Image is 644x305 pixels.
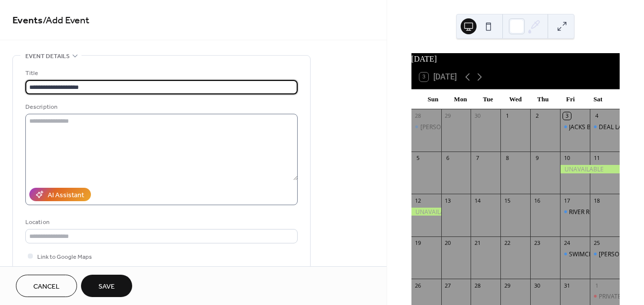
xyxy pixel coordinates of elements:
[33,282,60,292] span: Cancel
[593,112,600,120] div: 4
[25,217,296,228] div: Location
[43,11,89,30] span: / Add Event
[414,154,422,162] div: 5
[593,154,600,162] div: 11
[590,292,620,301] div: PRIVATE EVENT 5-9pm
[533,154,541,162] div: 9
[414,112,422,120] div: 28
[563,239,570,247] div: 24
[25,102,296,112] div: Description
[557,89,584,109] div: Fri
[12,11,43,30] a: Events
[560,123,590,131] div: JACKS BY THE TRACKS 7-10pm
[474,89,501,109] div: Tue
[533,282,541,289] div: 30
[560,165,620,173] div: UNAVAILABLE
[444,239,452,247] div: 20
[444,282,452,289] div: 27
[411,208,441,216] div: UNAVAILABLE
[593,239,600,247] div: 25
[474,154,481,162] div: 7
[533,197,541,204] div: 16
[533,112,541,120] div: 2
[560,208,590,216] div: RIVER ROCK (INDOOR STAGE) 5:30-8:30pm
[593,282,600,289] div: 1
[48,190,84,201] div: AI Assistant
[593,197,600,204] div: 18
[414,239,422,247] div: 19
[444,154,452,162] div: 6
[563,112,570,120] div: 3
[563,282,570,289] div: 31
[411,53,620,65] div: [DATE]
[444,197,452,204] div: 13
[503,239,511,247] div: 22
[420,123,486,131] div: [PERSON_NAME] 5-8pm
[444,112,452,120] div: 29
[81,275,132,297] button: Save
[474,282,481,289] div: 28
[503,282,511,289] div: 29
[502,89,529,109] div: Wed
[447,89,474,109] div: Mon
[29,188,91,201] button: AI Assistant
[503,197,511,204] div: 15
[419,89,447,109] div: Sun
[25,68,296,78] div: Title
[98,282,115,292] span: Save
[16,275,77,297] button: Cancel
[533,239,541,247] div: 23
[414,282,422,289] div: 26
[584,89,612,109] div: Sat
[563,197,570,204] div: 17
[474,239,481,247] div: 21
[37,252,92,262] span: Link to Google Maps
[563,154,570,162] div: 10
[414,197,422,204] div: 12
[474,112,481,120] div: 30
[529,89,557,109] div: Thu
[25,51,70,62] span: Event details
[590,250,620,258] div: MAGGIE'S (UNDERGROUND) 7-10pm
[411,123,441,131] div: FRANKIE FEDS 5-8pm
[503,154,511,162] div: 8
[590,123,620,131] div: DEAL LAKE BAR & CO. 7-10pm
[560,250,590,258] div: SWIMCRUSH 7-10pm (DEBUT!)
[503,112,511,120] div: 1
[474,197,481,204] div: 14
